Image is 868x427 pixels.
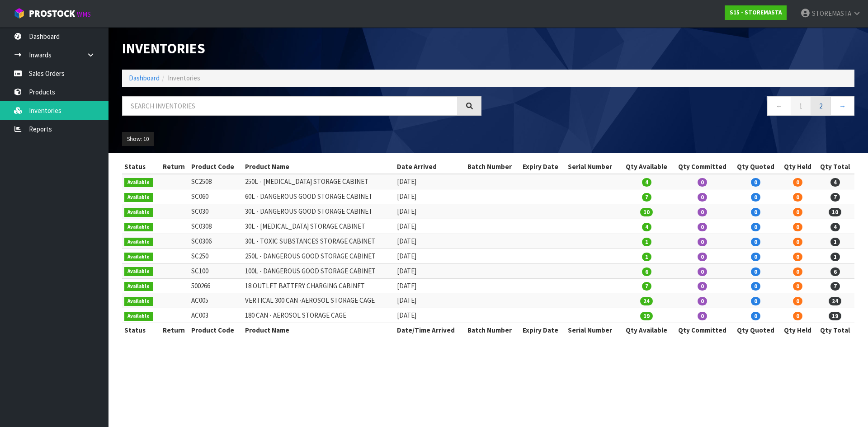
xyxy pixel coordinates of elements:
[751,253,760,261] span: 0
[830,193,840,202] span: 7
[14,8,25,19] img: cube-alt.png
[793,297,802,305] span: 0
[395,293,465,308] td: [DATE]
[793,238,802,246] span: 0
[395,189,465,204] td: [DATE]
[122,132,154,146] button: Show: 10
[698,297,707,305] span: 0
[395,234,465,249] td: [DATE]
[395,219,465,234] td: [DATE]
[793,282,802,291] span: 0
[122,160,159,174] th: Status
[189,249,242,263] td: SC250
[698,282,707,291] span: 0
[189,234,242,249] td: SC0306
[698,312,707,320] span: 0
[698,208,707,216] span: 0
[779,160,816,174] th: Qty Held
[395,204,465,219] td: [DATE]
[124,223,153,232] span: Available
[122,323,159,338] th: Status
[791,96,811,116] a: 1
[189,219,242,234] td: SC0308
[243,293,395,308] td: VERTICAL 300 CAN -AEROSOL STORAGE CAGE
[698,193,707,202] span: 0
[640,297,653,305] span: 24
[732,160,779,174] th: Qty Quoted
[566,160,621,174] th: Serial Number
[732,323,779,338] th: Qty Quoted
[495,96,854,118] nav: Page navigation
[189,174,242,189] td: SC2508
[124,282,153,291] span: Available
[751,282,760,291] span: 0
[829,312,841,320] span: 19
[812,9,851,18] span: STOREMASTA
[816,160,854,174] th: Qty Total
[395,308,465,323] td: [DATE]
[395,278,465,293] td: [DATE]
[243,263,395,278] td: 100L - DANGEROUS GOOD STORAGE CABINET
[830,96,854,116] a: →
[830,238,840,246] span: 1
[129,74,160,82] a: Dashboard
[189,308,242,323] td: AC003
[751,238,760,246] span: 0
[243,219,395,234] td: 30L - [MEDICAL_DATA] STORAGE CABINET
[243,204,395,219] td: 30L - DANGEROUS GOOD STORAGE CABINET
[640,208,653,216] span: 10
[751,312,760,320] span: 0
[395,174,465,189] td: [DATE]
[189,189,242,204] td: SC060
[243,323,395,338] th: Product Name
[698,253,707,261] span: 0
[77,10,91,19] small: WMS
[243,234,395,249] td: 30L - TOXIC SUBSTANCES STORAGE CABINET
[465,160,520,174] th: Batch Number
[189,160,242,174] th: Product Code
[751,223,760,231] span: 0
[395,249,465,263] td: [DATE]
[830,253,840,261] span: 1
[816,323,854,338] th: Qty Total
[124,178,153,187] span: Available
[189,263,242,278] td: SC100
[793,208,802,216] span: 0
[159,160,189,174] th: Return
[642,253,651,261] span: 1
[520,160,566,174] th: Expiry Date
[642,223,651,231] span: 4
[566,323,621,338] th: Serial Number
[189,204,242,219] td: SC030
[520,323,566,338] th: Expiry Date
[243,174,395,189] td: 250L - [MEDICAL_DATA] STORAGE CABINET
[698,223,707,231] span: 0
[829,297,841,305] span: 24
[465,323,520,338] th: Batch Number
[640,312,653,320] span: 19
[124,297,153,306] span: Available
[793,253,802,261] span: 0
[751,178,760,187] span: 0
[189,278,242,293] td: 500266
[793,312,802,320] span: 0
[673,160,732,174] th: Qty Committed
[642,178,651,187] span: 4
[751,193,760,202] span: 0
[124,267,153,276] span: Available
[642,267,651,276] span: 6
[793,178,802,187] span: 0
[124,312,153,321] span: Available
[642,238,651,246] span: 1
[243,308,395,323] td: 180 CAN - AEROSOL STORAGE CAGE
[793,267,802,276] span: 0
[698,238,707,246] span: 0
[395,323,465,338] th: Date/Time Arrived
[124,238,153,247] span: Available
[830,267,840,276] span: 6
[730,9,782,16] strong: S15 - STOREMASTA
[642,193,651,202] span: 7
[793,193,802,202] span: 0
[621,323,673,338] th: Qty Available
[751,267,760,276] span: 0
